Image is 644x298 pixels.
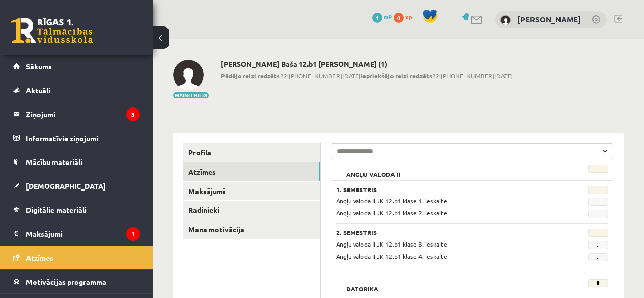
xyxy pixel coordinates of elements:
span: - [588,253,608,261]
h2: [PERSON_NAME] Baša 12.b1 [PERSON_NAME] (1) [221,60,513,68]
span: - [588,210,608,218]
span: Mācību materiāli [26,157,82,167]
span: - [588,198,608,206]
a: Ziņojumi3 [13,102,140,126]
span: Angļu valoda II JK 12.b1 klase 4. ieskaite [336,252,447,260]
legend: Maksājumi [26,222,140,246]
a: Digitālie materiāli [13,198,140,222]
span: Digitālie materiāli [26,205,87,214]
span: Aktuāli [26,86,50,95]
a: Maksājumi [183,182,320,201]
a: [PERSON_NAME] [517,14,581,24]
a: Atzīmes [183,162,320,181]
a: Aktuāli [13,78,140,102]
a: Maksājumi1 [13,222,140,246]
img: Anguss Sebastjans Baša [173,60,204,90]
span: Motivācijas programma [26,277,106,286]
a: 0 xp [394,13,417,21]
a: Mācību materiāli [13,150,140,174]
h2: Datorika [336,279,388,289]
legend: Informatīvie ziņojumi [26,126,140,150]
b: Iepriekšējo reizi redzēts [360,72,432,80]
a: Motivācijas programma [13,270,140,293]
a: Radinieki [183,201,320,220]
i: 1 [126,227,140,241]
a: [DEMOGRAPHIC_DATA] [13,174,140,198]
b: Pēdējo reizi redzēts [221,72,280,80]
a: Rīgas 1. Tālmācības vidusskola [11,18,93,43]
span: Angļu valoda II JK 12.b1 klase 3. ieskaite [336,240,447,248]
span: Sākums [26,62,52,71]
span: xp [405,13,412,21]
span: - [588,241,608,249]
span: mP [384,13,392,21]
a: Atzīmes [13,246,140,269]
span: 22:[PHONE_NUMBER][DATE] 22:[PHONE_NUMBER][DATE] [221,71,513,80]
i: 3 [126,107,140,121]
a: 1 mP [372,13,392,21]
span: Angļu valoda II JK 12.b1 klase 2. ieskaite [336,209,447,217]
a: Informatīvie ziņojumi [13,126,140,150]
legend: Ziņojumi [26,102,140,126]
button: Mainīt bildi [173,92,209,98]
h2: Angļu valoda II [336,165,411,175]
span: 1 [372,13,382,23]
span: Atzīmes [26,253,53,262]
h3: 1. Semestris [336,186,561,193]
a: Profils [183,143,320,162]
span: [DEMOGRAPHIC_DATA] [26,181,106,191]
a: Sākums [13,55,140,78]
h3: 2. Semestris [336,229,561,236]
span: 0 [394,13,404,23]
a: Mana motivācija [183,220,320,239]
img: Anguss Sebastjans Baša [500,15,511,25]
span: Angļu valoda II JK 12.b1 klase 1. ieskaite [336,197,447,205]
